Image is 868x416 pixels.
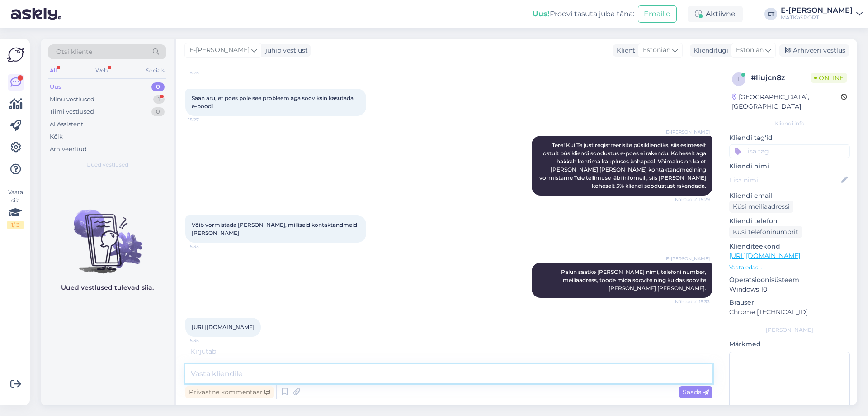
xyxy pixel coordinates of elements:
[56,47,92,57] span: Otsi kliente
[61,283,154,292] p: Uued vestlused tulevad siia.
[736,45,764,55] span: Estonian
[50,132,63,141] div: Kõik
[189,45,250,55] span: E-[PERSON_NAME]
[561,268,708,292] span: Palun saatke [PERSON_NAME] nimi, telefoni number, meiliaadress, toode mida soovite ning kuidas so...
[533,9,634,19] div: Proovi tasuta juba täna:
[779,44,849,57] div: Arhiveeri vestlus
[729,339,850,349] p: Märkmed
[666,255,710,262] span: E-[PERSON_NAME]
[151,107,165,116] div: 0
[188,337,222,344] span: 15:35
[192,95,355,110] span: Saan aru, et poes pole see probleem aga sooviksin kasutada e-poodi
[7,188,24,229] div: Vaata siia
[50,145,87,154] div: Arhiveeritud
[729,275,850,285] p: Operatsioonisüsteem
[185,347,712,356] div: Kirjutab
[86,161,128,169] span: Uued vestlused
[533,10,550,18] b: Uus!
[151,82,165,91] div: 0
[675,298,710,305] span: Nähtud ✓ 15:33
[764,8,777,20] div: ET
[48,65,58,77] div: All
[50,120,83,129] div: AI Assistent
[666,129,710,135] span: E-[PERSON_NAME]
[50,95,94,104] div: Minu vestlused
[729,162,850,171] p: Kliendi nimi
[729,242,850,251] p: Klienditeekond
[729,120,850,128] div: Kliendi info
[729,252,800,260] a: [URL][DOMAIN_NAME]
[811,73,847,83] span: Online
[781,14,853,21] div: MATKaSPORT
[262,46,308,55] div: juhib vestlust
[50,107,94,116] div: Tiimi vestlused
[7,221,24,229] div: 1 / 3
[688,6,743,22] div: Aktiivne
[50,82,61,91] div: Uus
[683,388,709,396] span: Saada
[729,191,850,201] p: Kliendi email
[737,76,741,82] span: l
[751,72,811,83] div: # liujcn8z
[781,7,863,21] a: E-[PERSON_NAME]MATKaSPORT
[729,326,850,334] div: [PERSON_NAME]
[94,65,109,77] div: Web
[729,133,850,143] p: Kliendi tag'id
[613,46,635,55] div: Klient
[192,221,359,236] span: Võib vormistada [PERSON_NAME], milliseid kontaktandmeid [PERSON_NAME]
[7,46,24,63] img: Askly Logo
[192,324,255,330] a: [URL][DOMAIN_NAME]
[675,196,710,203] span: Nähtud ✓ 15:29
[643,45,670,55] span: Estonian
[729,216,850,226] p: Kliendi telefon
[216,347,217,355] span: .
[185,386,274,398] div: Privaatne kommentaar
[188,243,222,250] span: 15:33
[153,95,165,104] div: 1
[729,226,802,238] div: Küsi telefoninumbrit
[539,142,708,189] span: Tere! Kui Te just registreerisite püsikliendiks, siis esimeselt ostult püsikliendi soodustus e-po...
[144,65,166,77] div: Socials
[729,144,850,158] input: Lisa tag
[729,263,850,272] p: Vaata edasi ...
[188,116,222,123] span: 15:27
[732,92,841,111] div: [GEOGRAPHIC_DATA], [GEOGRAPHIC_DATA]
[729,307,850,317] p: Chrome [TECHNICAL_ID]
[729,298,850,307] p: Brauser
[729,285,850,294] p: Windows 10
[188,69,222,76] span: 15:25
[690,46,728,55] div: Klienditugi
[638,5,677,23] button: Emailid
[41,193,174,275] img: No chats
[730,175,840,185] input: Lisa nimi
[781,7,853,14] div: E-[PERSON_NAME]
[729,201,793,213] div: Küsi meiliaadressi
